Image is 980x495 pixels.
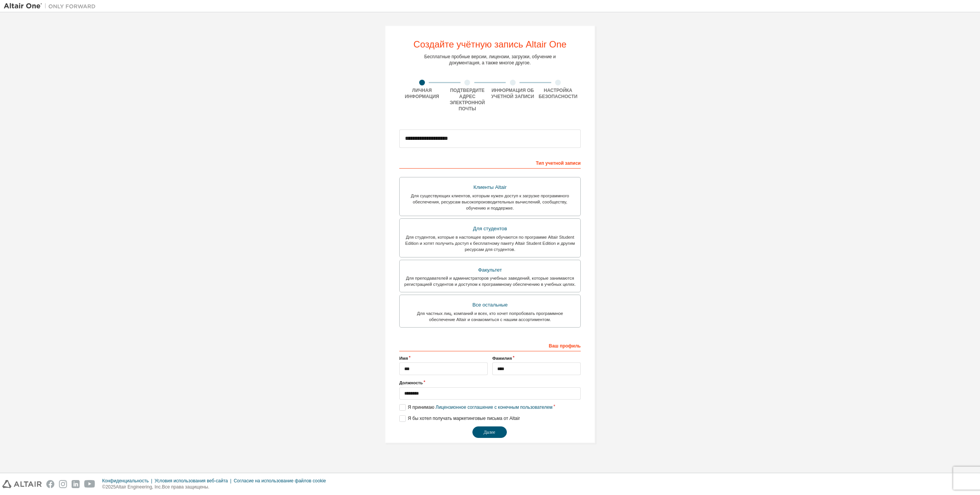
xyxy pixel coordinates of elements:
[116,484,162,490] ya-tr-span: Altair Engineering, Inc.
[449,60,531,66] ya-tr-span: документация, а также многое другое.
[492,356,512,361] ya-tr-span: Фамилия
[162,484,209,490] ya-tr-span: Все права защищены.
[424,54,556,59] ya-tr-span: Бесплатные пробные версии, лицензии, загрузки, обучение и
[102,484,106,490] ya-tr-span: ©
[405,88,439,99] ya-tr-span: Личная информация
[399,380,423,385] ya-tr-span: Должность
[404,276,576,287] ya-tr-span: Для преподавателей и администраторов учебных заведений, которые занимаются регистрацией студентов...
[411,193,569,210] ya-tr-span: Для существующих клиентов, которым нужен доступ к загрузке программного обеспечения, ресурсам выс...
[155,478,228,484] ya-tr-span: Условия использования веб-сайта
[234,478,326,484] ya-tr-span: Согласие на использование файлов cookie
[474,184,507,190] ya-tr-span: Клиенты Altair
[450,88,485,111] ya-tr-span: Подтвердите адрес электронной почты
[408,416,520,421] ya-tr-span: Я бы хотел получать маркетинговые письма от Altair
[473,226,507,231] ya-tr-span: Для студентов
[59,480,67,488] img: instagram.svg
[472,302,508,308] ya-tr-span: Все остальные
[46,480,54,488] img: facebook.svg
[417,311,563,322] ya-tr-span: Для частных лиц, компаний и всех, кто хочет попробовать программное обеспечение Altair и ознакоми...
[536,161,581,166] ya-tr-span: Тип учетной записи
[84,480,95,488] img: youtube.svg
[102,478,149,484] ya-tr-span: Конфиденциальность
[4,2,100,10] img: Альтаир Один
[2,480,42,488] img: altair_logo.svg
[399,356,408,361] ya-tr-span: Имя
[413,39,567,49] ya-tr-span: Создайте учётную запись Altair One
[549,343,581,349] ya-tr-span: Ваш профиль
[72,480,80,488] img: linkedin.svg
[106,484,116,490] ya-tr-span: 2025
[483,429,495,435] ya-tr-span: Далее
[405,235,575,252] ya-tr-span: Для студентов, которые в настоящее время обучаются по программе Altair Student Edition и хотят по...
[436,405,552,410] ya-tr-span: Лицензионное соглашение с конечным пользователем
[491,88,534,99] ya-tr-span: Информация об учетной записи
[472,426,507,438] button: Далее
[408,405,434,410] ya-tr-span: Я принимаю
[478,267,502,273] ya-tr-span: Факультет
[539,88,577,99] ya-tr-span: Настройка безопасности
